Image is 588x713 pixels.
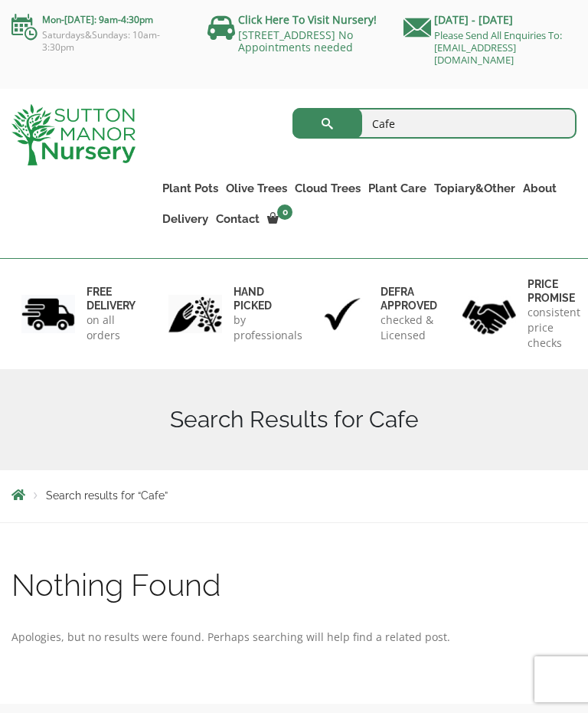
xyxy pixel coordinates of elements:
p: on all orders [87,312,136,343]
a: Topiary&Other [430,178,519,199]
p: by professionals [234,312,302,343]
h6: hand picked [234,285,302,312]
a: Cloud Trees [291,178,364,199]
a: Olive Trees [222,178,291,199]
a: Click Here To Visit Nursery! [238,12,377,27]
a: Plant Care [364,178,430,199]
a: Plant Pots [158,178,222,199]
a: Delivery [158,208,212,230]
h6: FREE DELIVERY [87,285,136,312]
a: [STREET_ADDRESS] No Appointments needed [238,28,353,54]
img: 3.jpg [315,295,369,334]
h1: Nothing Found [11,569,577,601]
h6: Price promise [528,277,580,305]
input: Search... [292,108,577,139]
a: Please Send All Enquiries To: [EMAIL_ADDRESS][DOMAIN_NAME] [434,28,562,67]
img: logo [11,104,136,165]
h1: Search Results for Cafe [11,406,577,433]
p: consistent price checks [528,305,580,351]
a: 0 [263,208,297,230]
img: 1.jpg [21,295,75,334]
p: checked & Licensed [381,312,437,343]
h6: Defra approved [381,285,437,312]
p: [DATE] - [DATE] [403,11,577,29]
span: Search results for “Cafe” [46,489,168,502]
a: About [519,178,560,199]
nav: Breadcrumbs [11,487,577,505]
a: Contact [212,208,263,230]
img: 2.jpg [168,295,222,334]
img: 4.jpg [462,290,516,337]
p: Mon-[DATE]: 9am-4:30pm [11,11,185,29]
p: Saturdays&Sundays: 10am-3:30pm [11,29,185,54]
p: Apologies, but no results were found. Perhaps searching will help find a related post. [11,628,577,646]
span: 0 [277,204,292,220]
